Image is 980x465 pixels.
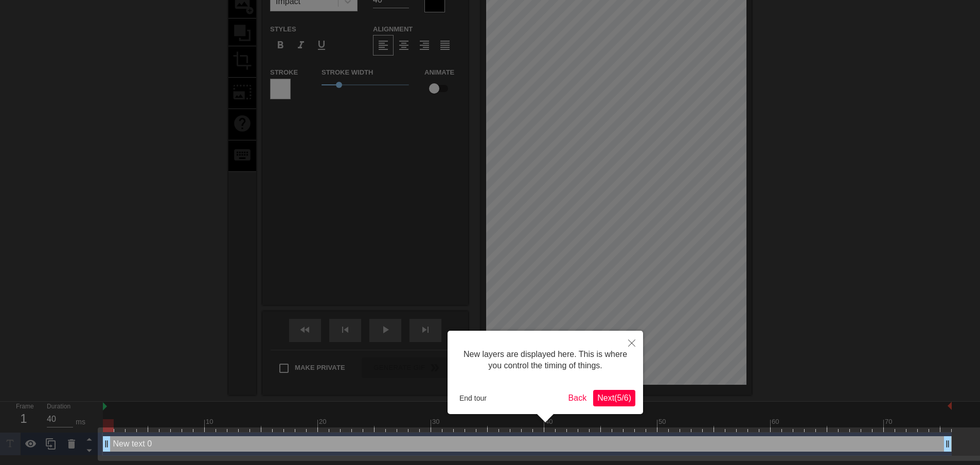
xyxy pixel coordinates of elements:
[455,338,635,382] div: New layers are displayed here. This is where you control the timing of things.
[593,390,635,406] button: Next
[564,390,591,406] button: Back
[455,390,491,406] button: End tour
[597,394,631,402] span: Next ( 5 / 6 )
[620,331,643,354] button: Close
